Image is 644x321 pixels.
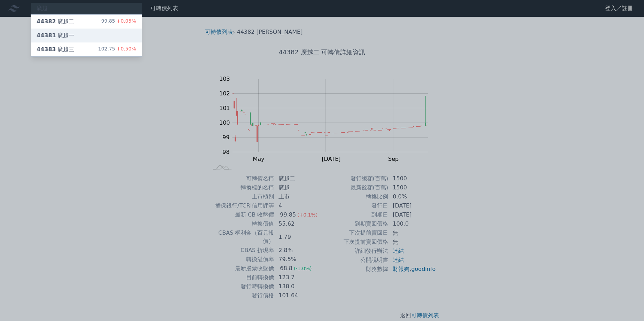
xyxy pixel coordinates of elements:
div: 廣越一 [37,31,74,40]
span: +0.05% [115,18,136,24]
span: 44383 [37,46,56,53]
a: 44381廣越一 [31,29,142,42]
div: 102.75 [98,45,136,54]
iframe: Chat Widget [609,288,644,321]
span: 44381 [37,32,56,39]
div: 99.85 [101,17,136,26]
div: 聊天小工具 [609,288,644,321]
span: +0.50% [115,46,136,52]
span: 44382 [37,18,56,25]
div: 廣越二 [37,17,74,26]
a: 44383廣越三 102.75+0.50% [31,42,142,56]
a: 44382廣越二 99.85+0.05% [31,15,142,29]
div: 廣越三 [37,45,74,54]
